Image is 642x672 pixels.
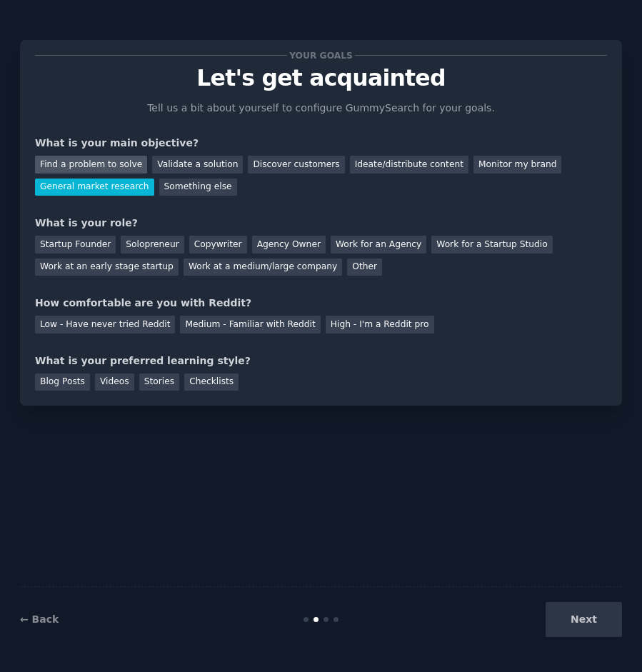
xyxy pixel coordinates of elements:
div: Monitor my brand [473,156,561,174]
p: Let's get acquainted [35,66,607,91]
div: Videos [95,373,134,391]
a: ← Back [20,613,59,625]
div: Medium - Familiar with Reddit [180,316,320,334]
div: Discover customers [248,156,344,174]
div: Validate a solution [152,156,243,174]
div: Agency Owner [252,236,326,254]
div: Work at a medium/large company [184,259,342,276]
div: Copywriter [189,236,247,254]
div: What is your role? [35,216,607,231]
div: What is your main objective? [35,136,607,151]
div: General market research [35,179,154,196]
div: Other [347,259,382,276]
div: Checklists [184,373,239,391]
p: Tell us a bit about yourself to configure GummySearch for your goals. [141,101,501,116]
div: Startup Founder [35,236,116,254]
span: Your goals [287,48,356,63]
div: Work for a Startup Studio [431,236,552,254]
div: What is your preferred learning style? [35,353,607,368]
div: Work at an early stage startup [35,259,179,276]
div: Something else [159,179,237,196]
div: Work for an Agency [331,236,426,254]
div: How comfortable are you with Reddit? [35,296,607,311]
div: Stories [139,373,179,391]
div: Find a problem to solve [35,156,147,174]
div: High - I'm a Reddit pro [326,316,434,334]
div: Blog Posts [35,373,90,391]
div: Ideate/distribute content [350,156,468,174]
div: Low - Have never tried Reddit [35,316,175,334]
div: Solopreneur [121,236,184,254]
